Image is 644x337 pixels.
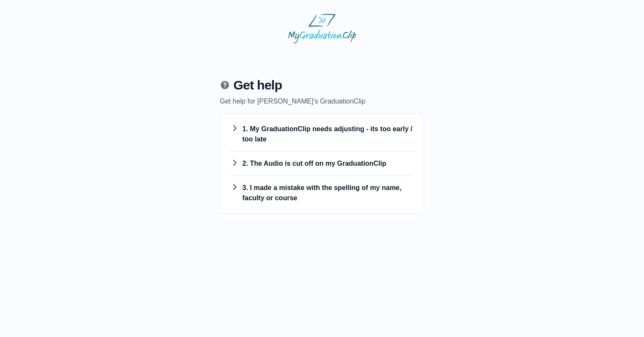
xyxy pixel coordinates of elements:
[230,183,414,203] h3: 3. I made a mistake with the spelling of my name, faculty or course
[230,158,414,169] h3: 2. The Audio is cut off on my GraduationClip
[288,14,356,43] img: MyGraduationClip
[230,124,414,144] h3: 1. My GraduationClip needs adjusting - its too early / too late
[233,78,282,93] span: Get help
[220,96,424,107] p: Get help for [PERSON_NAME]'s GraduationClip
